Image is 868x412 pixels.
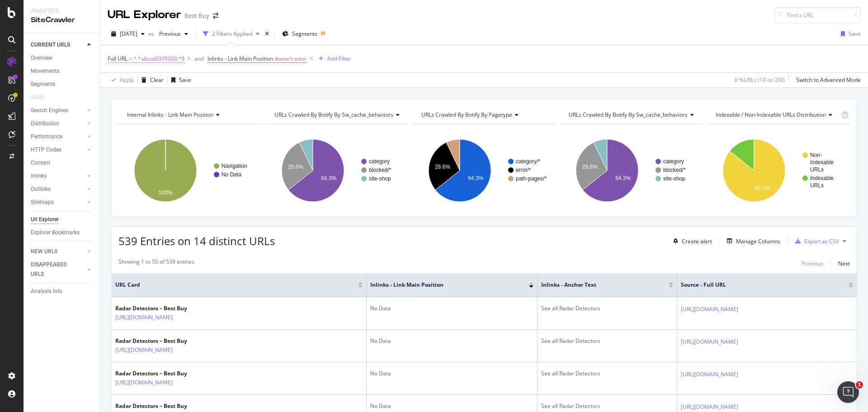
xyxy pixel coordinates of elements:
div: Search Engines [31,106,68,115]
div: Movements [31,66,59,76]
div: 0 % URLs ( 14 on 2M ) [735,76,785,84]
div: Overview [31,53,52,63]
h4: URLs Crawled By Botify By sw_cache_behaviors [567,108,701,122]
span: Full URL [108,55,127,62]
a: CURRENT URLS [31,40,85,50]
a: Overview [31,53,94,63]
span: URL Card [115,281,356,289]
button: Previous [156,27,192,41]
div: Best Buy [184,11,209,20]
div: Sitemaps [31,198,54,207]
div: times [263,29,271,38]
h4: URLs Crawled By Botify By pagetype [420,108,547,122]
svg: A chart. [707,131,850,210]
text: Navigation [222,163,247,169]
text: 64.3% [615,175,631,181]
a: [URL][DOMAIN_NAME] [681,305,738,314]
div: and [194,55,204,62]
text: category [369,158,390,165]
text: path-pages/* [516,175,547,182]
text: blocked/* [663,167,686,173]
div: arrow-right-arrow-left [213,13,218,19]
text: site-shop [369,175,391,182]
a: Url Explorer [31,215,94,224]
a: [URL][DOMAIN_NAME] [115,346,173,355]
button: Add Filter [315,53,351,64]
span: 539 Entries on 14 distinct URLs [118,233,275,248]
span: doesn't exist [274,55,306,62]
button: and [194,54,204,63]
input: Find a URL [774,7,861,23]
a: Analysis Info [31,287,94,296]
div: Outlinks [31,185,51,194]
div: See all Radar Detectors [541,304,673,313]
button: Export as CSV [792,234,839,248]
span: = [129,55,132,62]
a: DISAPPEARED URLS [31,260,85,279]
div: Performance [31,132,62,142]
text: category/* [516,158,540,165]
a: Outlinks [31,185,85,194]
button: Apply [108,73,134,87]
a: Content [31,158,94,168]
button: Switch to Advanced Mode [793,73,861,87]
text: blocked/* [369,167,392,173]
text: URLs [810,182,824,189]
div: Next [838,260,850,267]
h4: Indexable / Non-Indexable URLs Distribution [714,108,840,122]
a: [URL][DOMAIN_NAME] [681,337,738,346]
a: Explorer Bookmarks [31,228,94,237]
text: category [663,158,684,165]
span: Indexable / Non-Indexable URLs distribution [716,111,826,118]
div: Save [849,30,861,38]
text: URLs [810,166,824,173]
div: No Data [370,402,533,410]
div: Visits [31,93,44,102]
button: Clear [138,73,164,87]
a: Segments [31,80,94,89]
div: See all Radar Detectors [541,369,673,378]
span: Inlinks - Link Main Position [370,281,515,289]
button: Previous [802,258,823,269]
text: site-shop [663,175,685,182]
span: Segments [292,30,317,38]
a: [URL][DOMAIN_NAME] [681,370,738,379]
div: Radar Detectors – Best Buy [115,337,212,345]
div: HTTP Codes [31,145,61,155]
text: Non- [810,152,822,158]
text: No Data [222,171,241,178]
div: Radar Detectors – Best Buy [115,402,212,410]
button: Next [838,258,850,269]
div: Content [31,158,50,168]
div: Showing 1 to 50 of 539 entries [118,258,194,269]
div: No Data [370,337,533,345]
h4: URLs Crawled By Botify By sw_cache_behaviors [273,108,407,122]
button: Manage Columns [723,236,780,246]
a: Distribution [31,119,85,128]
a: [URL][DOMAIN_NAME] [115,378,173,387]
div: See all Radar Detectors [541,337,673,345]
svg: A chart. [118,131,261,210]
div: Previous [802,260,823,267]
button: Create alert [670,234,712,248]
span: Internal Inlinks - Link Main Position [127,111,213,118]
div: Save [179,76,191,84]
span: URLs Crawled By Botify By sw_cache_behaviors [274,111,393,118]
a: Search Engines [31,106,85,115]
a: Visits [31,93,53,102]
div: Distribution [31,119,59,128]
div: Clear [150,76,164,84]
div: Radar Detectors – Best Buy [115,369,212,378]
button: [DATE] [108,27,148,41]
a: HTTP Codes [31,145,85,155]
div: A chart. [413,131,556,210]
div: Analytics [31,7,93,15]
div: Add Filter [327,55,351,62]
a: [URL][DOMAIN_NAME] [115,313,173,322]
text: 28.6% [582,164,598,170]
text: error/* [516,167,531,173]
a: NEW URLS [31,247,85,256]
div: Segments [31,80,55,89]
